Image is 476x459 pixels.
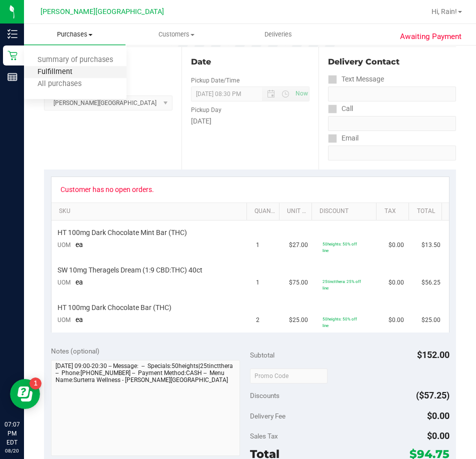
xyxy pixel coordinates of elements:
span: ea [75,278,83,286]
span: $152.00 [417,349,449,360]
label: Pickup Day [191,105,221,114]
span: HT 100mg Dark Chocolate Mint Bar (THC) [57,228,187,237]
p: 08/20 [4,447,19,454]
div: [DATE] [191,116,310,126]
a: Unit Price [287,207,307,215]
span: Deliveries [251,30,305,39]
span: Customers [126,30,226,39]
span: Discounts [250,386,279,404]
span: $56.25 [421,278,440,287]
span: ea [75,315,83,323]
span: Sales Tax [250,432,278,440]
span: Summary of purchases [24,56,126,64]
span: Fulfillment [24,68,86,76]
span: SW 10mg Theragels Dream (1:9 CBD:THC) 40ct [57,265,202,275]
a: Tax [384,207,405,215]
input: Promo Code [250,368,327,383]
iframe: Resource center [10,379,40,409]
span: Notes (optional) [51,347,99,355]
span: Subtotal [250,351,274,359]
span: $0.00 [427,430,449,441]
a: SKU [59,207,242,215]
span: $27.00 [289,240,308,250]
span: $0.00 [388,240,404,250]
a: Customers [125,24,227,45]
span: 50heights: 50% off line [322,316,357,328]
span: $0.00 [427,410,449,421]
input: Format: (999) 999-9999 [328,116,456,131]
span: $75.00 [289,278,308,287]
span: $0.00 [388,278,404,287]
span: $25.00 [289,315,308,325]
div: Delivery Contact [328,56,456,68]
a: Deliveries [227,24,329,45]
inline-svg: Retail [7,50,17,60]
a: Total [417,207,437,215]
span: UOM [57,316,70,323]
a: Quantity [254,207,275,215]
iframe: Resource center unread badge [29,377,41,389]
a: Purchases Summary of purchases Fulfillment All purchases [24,24,125,45]
span: Awaiting Payment [400,31,461,42]
span: [PERSON_NAME][GEOGRAPHIC_DATA] [40,7,164,16]
span: 50heights: 50% off line [322,241,357,253]
span: 1 [256,278,259,287]
span: Hi, Rain! [431,7,457,15]
span: $13.50 [421,240,440,250]
span: ($57.25) [416,390,449,400]
span: Purchases [24,30,125,39]
input: Format: (999) 999-9999 [328,86,456,101]
div: Customer has no open orders. [60,185,154,193]
span: 25tinctthera: 25% off line [322,279,361,290]
inline-svg: Inventory [7,29,17,39]
label: Pickup Date/Time [191,76,239,85]
span: UOM [57,279,70,286]
inline-svg: Reports [7,72,17,82]
span: $25.00 [421,315,440,325]
span: ea [75,240,83,248]
p: 07:07 PM EDT [4,420,19,447]
span: Delivery Fee [250,412,285,420]
span: 1 [256,240,259,250]
div: Date [191,56,310,68]
a: Discount [319,207,372,215]
label: Text Message [328,72,384,86]
span: HT 100mg Dark Chocolate Bar (THC) [57,303,171,312]
span: 2 [256,315,259,325]
span: UOM [57,241,70,248]
label: Email [328,131,358,145]
span: All purchases [24,80,95,88]
label: Call [328,101,353,116]
span: $0.00 [388,315,404,325]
